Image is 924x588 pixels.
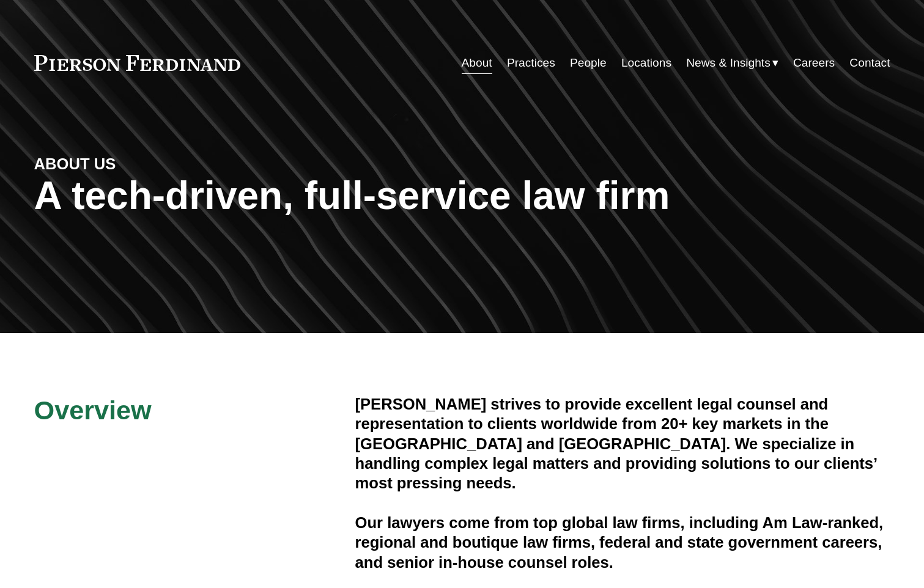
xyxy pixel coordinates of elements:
[621,51,671,75] a: Locations
[686,53,771,74] span: News & Insights
[570,51,607,75] a: People
[355,513,890,572] h4: Our lawyers come from top global law firms, including Am Law-ranked, regional and boutique law fi...
[34,155,116,172] strong: ABOUT US
[507,51,555,75] a: Practices
[462,51,492,75] a: About
[355,394,890,493] h4: [PERSON_NAME] strives to provide excellent legal counsel and representation to clients worldwide ...
[686,51,778,75] a: folder dropdown
[34,174,890,218] h1: A tech-driven, full-service law firm
[34,395,152,425] span: Overview
[793,51,835,75] a: Careers
[849,51,890,75] a: Contact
